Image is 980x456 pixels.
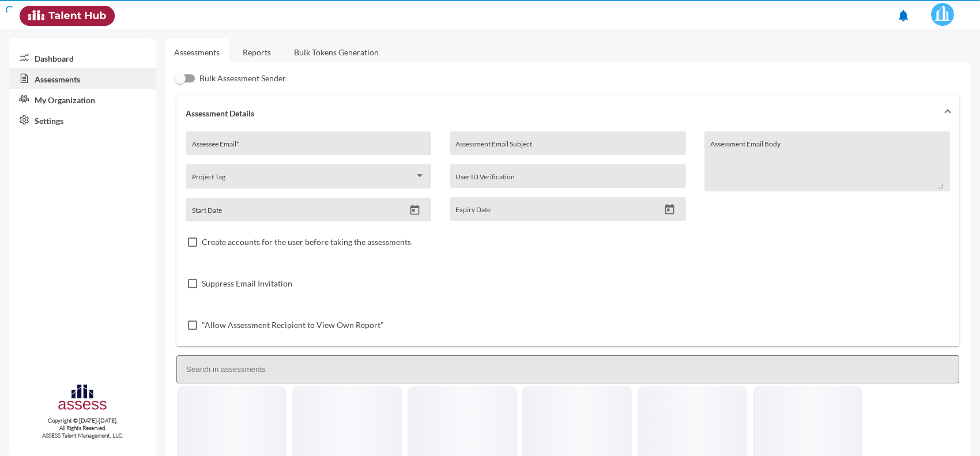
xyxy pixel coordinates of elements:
[186,108,936,118] mat-panel-title: Assessment Details
[9,68,156,89] a: Assessments
[896,9,910,22] mat-icon: notifications
[9,110,156,130] a: Settings
[174,47,220,57] a: Assessments
[405,204,425,216] button: Open calendar
[176,95,959,131] mat-expansion-panel-header: Assessment Details
[202,277,292,291] span: Suppress Email Invitation
[202,235,411,249] span: Create accounts for the user before taking the assessments
[9,417,156,439] p: Copyright © [DATE]-[DATE]. All Rights Reserved. ASSESS Talent Management, LLC.
[233,38,280,66] a: Reports
[199,71,286,85] span: Bulk Assessment Sender
[659,203,680,216] button: Open calendar
[176,131,959,346] div: Assessment Details
[202,318,384,332] span: "Allow Assessment Recipient to View Own Report"
[176,355,959,383] input: Search in assessments
[9,89,156,110] a: My Organization
[9,47,156,68] a: Dashboard
[285,38,388,66] a: Bulk Tokens Generation
[57,383,108,414] img: assesscompany-logo.png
